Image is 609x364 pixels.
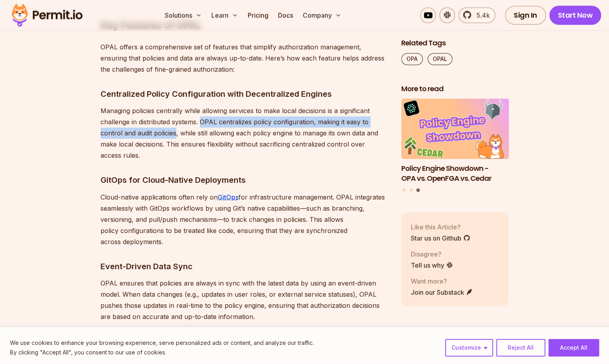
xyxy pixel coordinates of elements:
p: Managing policies centrally while allowing services to make local decisions is a significant chal... [101,105,388,161]
p: Disagree? [411,249,453,258]
button: Accept All [548,339,599,356]
img: Permit logo [8,2,86,29]
a: 5.4k [458,7,495,23]
button: Solutions [162,7,205,23]
p: Cloud-native applications often rely on for infrastructure management. OPAL integrates seamlessly... [101,191,388,247]
p: By clicking "Accept All", you consent to our use of cookies. [10,348,314,357]
a: Tell us why [411,260,453,270]
p: We use cookies to enhance your browsing experience, serve personalized ads or content, and analyz... [10,338,314,348]
button: Go to slide 3 [416,188,420,192]
p: Like this Article? [411,222,470,231]
h3: GitOps for Cloud-Native Deployments [101,174,388,186]
span: 5.4k [472,10,490,20]
div: Posts [401,99,509,193]
h2: Related Tags [401,38,509,48]
button: Go to slide 2 [410,189,413,192]
li: 3 of 3 [401,99,509,184]
p: OPAL offers a comprehensive set of features that simplify authorization management, ensuring that... [101,41,388,75]
button: Learn [208,7,241,23]
a: Pricing [244,7,272,23]
button: Company [300,7,345,23]
a: Sign In [505,6,546,25]
button: Reject All [496,339,545,356]
a: OPAL [428,53,452,65]
a: Start Now [549,6,601,25]
a: Join our Substack [411,287,473,297]
a: GitOps [218,193,238,201]
h2: More to read [401,84,509,94]
a: Star us on Github [411,233,470,243]
button: Customize [445,339,493,356]
h3: Event-Driven Data Sync [101,260,388,272]
h3: Centralized Policy Configuration with Decentralized Engines [101,88,388,100]
a: Docs [275,7,296,23]
button: Go to slide 1 [402,189,406,192]
img: Policy Engine Showdown - OPA vs. OpenFGA vs. Cedar [401,99,509,159]
p: OPAL ensures that policies are always in sync with the latest data by using an event-driven model... [101,277,388,322]
h3: Policy Engine Showdown - OPA vs. OpenFGA vs. Cedar [401,164,509,184]
a: OPA [401,53,423,65]
p: Want more? [411,276,473,286]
